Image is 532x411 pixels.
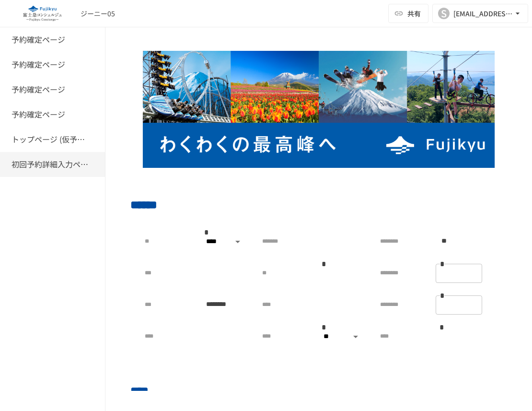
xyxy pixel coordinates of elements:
[12,133,88,146] h6: トップページ (仮予約一覧)
[12,83,65,96] h6: 予約確定ページ
[130,51,507,168] img: mg2cIuvRhv63UHtX5VfAfh1DTCPHmnxnvRSqzGwtk3G
[81,9,115,19] div: ジーニー05
[438,8,450,19] div: S
[12,108,65,121] h6: 予約確定ページ
[407,8,421,19] span: 共有
[12,158,88,171] h6: 初回予約詳細入力ページ
[12,34,65,46] h6: 予約確定ページ
[12,6,73,21] img: eQeGXtYPV2fEKIA3pizDiVdzO5gJTl2ahLbsPaD2E4R
[12,59,65,71] h6: 予約確定ページ
[388,4,428,23] button: 共有
[453,8,513,20] div: [EMAIL_ADDRESS][DOMAIN_NAME]
[432,4,528,23] button: S[EMAIL_ADDRESS][DOMAIN_NAME]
